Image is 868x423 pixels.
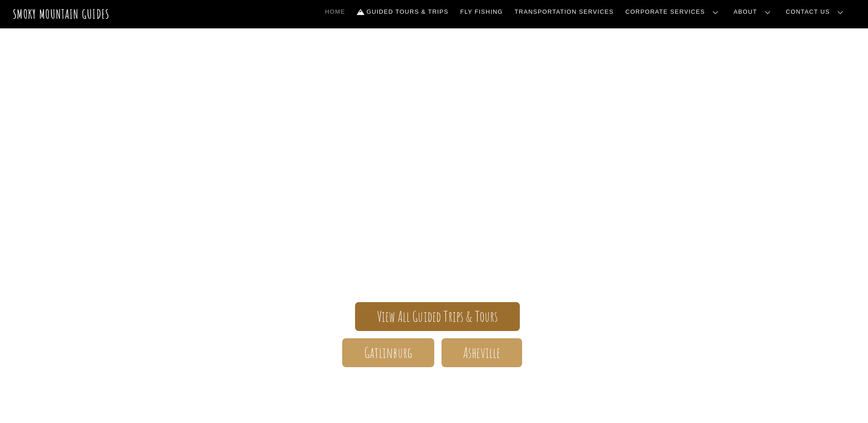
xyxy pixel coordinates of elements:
[622,2,726,22] a: Corporate Services
[782,2,851,22] a: Contact Us
[342,338,434,367] a: Gatlinburg
[13,6,110,22] a: Smoky Mountain Guides
[355,302,519,331] a: View All Guided Trips & Tours
[169,204,700,275] span: The ONLY one-stop, full Service Guide Company for the Gatlinburg and [GEOGRAPHIC_DATA] side of th...
[364,348,413,358] span: Gatlinburg
[442,338,522,367] a: Asheville
[169,382,700,404] h1: Your adventure starts here.
[511,2,617,22] a: Transportation Services
[457,2,507,22] a: Fly Fishing
[377,312,498,321] span: View All Guided Trips & Tours
[169,158,700,204] span: Smoky Mountain Guides
[321,2,349,22] a: Home
[730,2,778,22] a: About
[353,2,452,22] a: Guided Tours & Trips
[463,348,500,358] span: Asheville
